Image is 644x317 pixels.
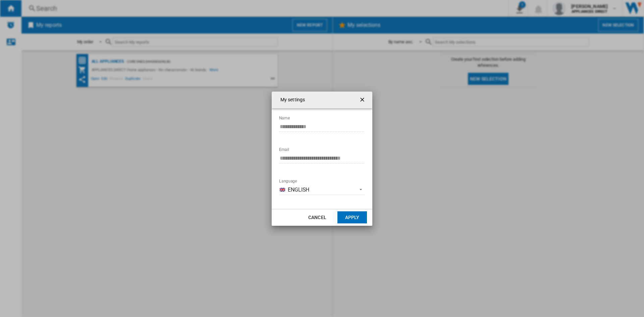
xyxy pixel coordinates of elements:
ng-md-icon: getI18NText('BUTTONS.CLOSE_DIALOG') [359,96,367,104]
span: English [288,186,354,194]
button: Apply [337,211,367,223]
button: Cancel [303,211,332,223]
h4: My settings [277,97,305,103]
button: getI18NText('BUTTONS.CLOSE_DIALOG') [356,93,370,107]
md-select: Language: English [279,185,365,195]
img: en_GB.png [280,188,285,192]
